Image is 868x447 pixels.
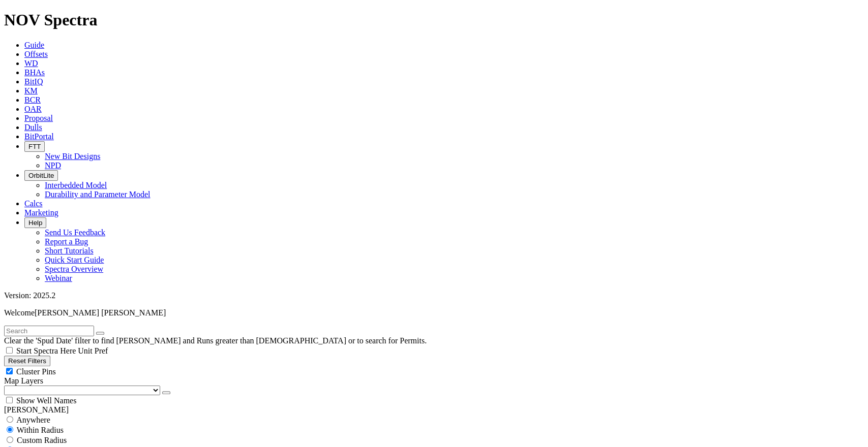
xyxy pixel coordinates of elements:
button: Help [24,217,46,228]
a: Dulls [24,123,42,132]
a: BitIQ [24,77,43,86]
a: Send Us Feedback [45,228,105,237]
span: OrbitLite [28,172,54,179]
span: Unit Pref [78,346,108,355]
span: [PERSON_NAME] [PERSON_NAME] [35,308,166,317]
span: Custom Radius [17,436,67,444]
a: Interbedded Model [45,181,107,189]
a: Report a Bug [45,237,88,246]
button: OrbitLite [24,170,58,181]
a: BHAs [24,68,45,77]
input: Search [4,326,94,336]
a: Webinar [45,274,72,282]
span: Help [28,219,42,227]
a: NPD [45,161,61,170]
span: Cluster Pins [16,367,56,376]
a: OAR [24,105,42,113]
input: Start Spectra Here [6,347,13,354]
span: Clear the 'Spud Date' filter to find [PERSON_NAME] and Runs greater than [DEMOGRAPHIC_DATA] or to... [4,336,427,345]
span: Anywhere [16,416,50,424]
a: New Bit Designs [45,152,100,161]
a: Durability and Parameter Model [45,190,151,199]
p: Welcome [4,308,864,317]
span: FTT [28,143,41,150]
span: Within Radius [17,426,64,434]
span: Map Layers [4,376,43,385]
a: Guide [24,41,44,49]
a: WD [24,59,38,68]
a: BitPortal [24,132,54,141]
a: BCR [24,95,41,104]
a: Calcs [24,199,43,208]
h1: NOV Spectra [4,11,864,29]
button: FTT [24,141,45,152]
a: Marketing [24,208,58,217]
span: Show Well Names [16,396,76,405]
div: Version: 2025.2 [4,291,864,300]
button: Reset Filters [4,356,50,366]
a: Short Tutorials [45,246,94,255]
a: Spectra Overview [45,265,103,273]
span: Start Spectra Here [16,346,76,355]
div: [PERSON_NAME] [4,405,864,414]
a: Proposal [24,114,53,122]
a: Quick Start Guide [45,256,104,264]
a: Offsets [24,50,48,58]
a: KM [24,86,38,95]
